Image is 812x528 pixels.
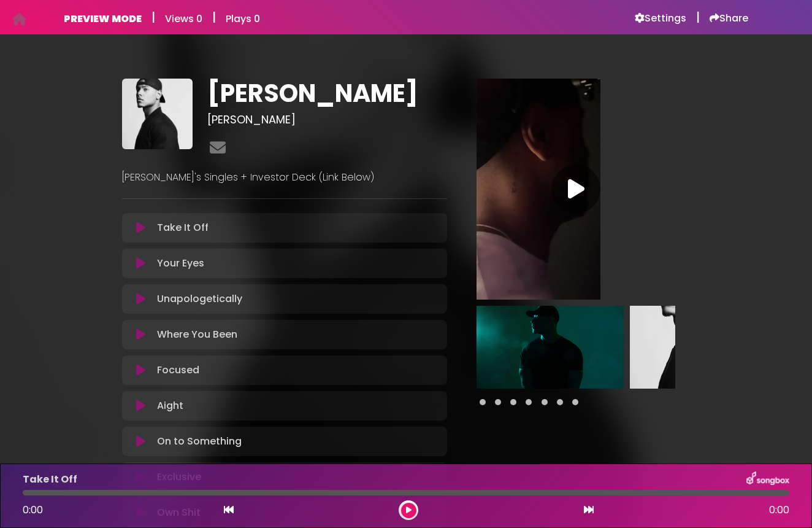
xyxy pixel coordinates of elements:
img: l2CjrD1bSzOQSDzM2kr6 [630,306,777,389]
p: Your Eyes [157,256,204,271]
p: Aight [157,398,183,413]
h6: PREVIEW MODE [64,13,142,25]
p: Where You Been [157,327,237,342]
p: Take It Off [157,220,209,235]
img: ldwjuvtXRpC165cTfDs6 [477,306,624,389]
img: fxGiodDcTMOtXI8OOjDd [122,79,193,149]
p: [PERSON_NAME]'s Singles + Investor Deck (Link Below) [122,170,447,185]
p: Focused [157,363,199,378]
h5: | [212,10,216,25]
span: 0:00 [23,503,43,517]
span: 0:00 [769,503,789,518]
img: Video Thumbnail [477,79,600,300]
img: songbox-logo-white.png [746,472,789,487]
h6: Plays 0 [226,13,260,25]
h5: | [696,10,700,25]
p: Unapologetically [157,292,242,306]
h3: [PERSON_NAME] [207,113,448,126]
p: On to Something [157,434,242,449]
h6: Views 0 [165,13,202,25]
p: Take It Off [23,472,77,487]
h5: | [151,10,155,25]
h1: [PERSON_NAME] [207,79,448,108]
a: Share [710,12,748,25]
a: Settings [635,12,686,25]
